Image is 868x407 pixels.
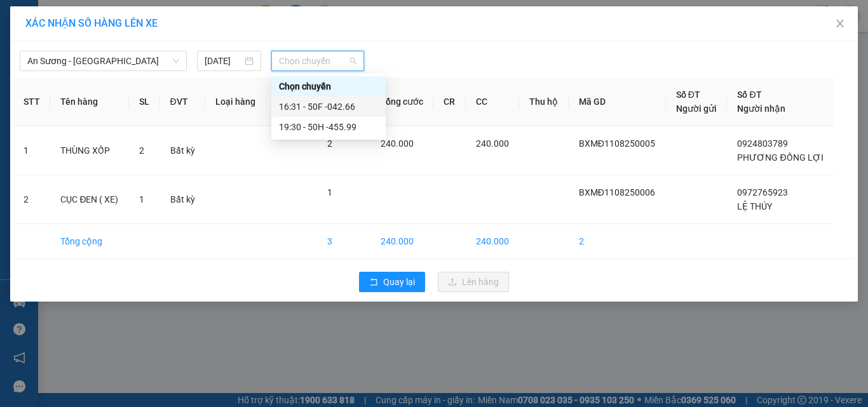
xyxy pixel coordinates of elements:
span: PHƯƠNG ĐỒNG LỢI [737,152,823,163]
span: Số ĐT [737,90,761,100]
li: VP Bến xe [GEOGRAPHIC_DATA] [88,69,169,110]
td: 1 [13,126,50,175]
span: 2 [327,138,332,149]
input: 11/08/2025 [205,54,241,68]
th: CC [466,77,520,126]
span: 240.000 [476,138,509,149]
td: Tổng cộng [50,224,129,259]
span: Người nhận [737,103,785,114]
th: Ghi chú [266,77,318,126]
button: uploadLên hàng [438,272,509,292]
span: 1 [327,187,332,197]
div: 16:31 - 50F -042.66 [279,100,378,114]
div: Chọn chuyến [279,79,378,93]
span: 0972765923 [737,187,788,197]
td: Bất kỳ [160,175,205,224]
td: Bất kỳ [160,126,205,175]
td: 3 [317,224,370,259]
th: Tên hàng [50,77,129,126]
span: Quay lại [383,275,415,289]
td: 2 [13,175,50,224]
span: LỆ THÚY [737,201,772,211]
th: STT [13,77,50,126]
td: 240.000 [466,224,520,259]
span: BXMĐ1108250005 [579,138,655,149]
span: 0924803789 [737,138,788,149]
div: Chọn chuyến [271,76,386,97]
li: Rạng Đông Buslines [6,6,184,54]
th: Tổng cước [370,77,434,126]
td: THÙNG XỐP [50,126,129,175]
span: rollback [369,277,378,288]
th: CR [433,77,465,126]
span: Số ĐT [676,90,700,100]
th: Loại hàng [205,77,266,126]
th: Thu hộ [519,77,569,126]
span: close [835,18,845,29]
span: BXMĐ1108250006 [579,187,655,197]
td: 2 [569,224,666,259]
span: 240.000 [381,138,414,149]
th: SL [129,77,159,126]
th: ĐVT [160,77,205,126]
span: Chọn chuyến [279,51,357,70]
span: An Sương - Quảng Ngãi [27,51,179,70]
span: Người gửi [676,103,717,114]
td: 240.000 [370,224,434,259]
button: rollbackQuay lại [359,272,425,292]
td: CỤC ĐEN ( XE) [50,175,129,224]
button: Close [822,6,858,42]
span: 1 [139,194,144,204]
li: VP Bến xe Miền Đông [6,69,88,97]
div: 19:30 - 50H -455.99 [279,120,378,134]
th: Mã GD [569,77,666,126]
span: XÁC NHẬN SỐ HÀNG LÊN XE [25,17,158,29]
span: 2 [139,145,144,156]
